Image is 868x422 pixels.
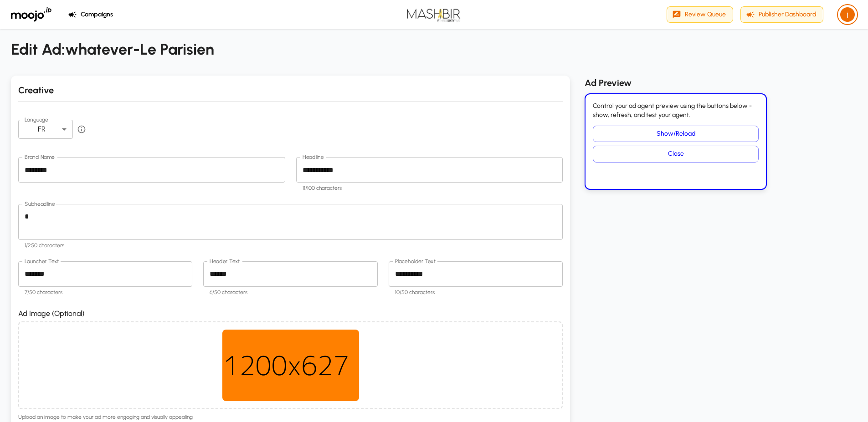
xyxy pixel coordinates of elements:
p: 1/250 characters [25,241,556,250]
span: Upload an image to make your ad more engaging and visually appealing [18,413,563,422]
label: Language [25,116,48,123]
button: Review Queue [667,6,733,23]
label: Header Text [210,257,240,265]
p: Control your ad agent preview using the buttons below - show, refresh, and test your agent. [593,102,759,120]
h6: Ad Preview [585,76,857,90]
p: 6/50 characters [210,288,371,297]
img: Mashbir Logo [401,5,467,24]
p: 10/50 characters [395,288,556,297]
h4: Edit Ad: whatever - Le Parisien [11,40,214,59]
button: Publisher Dashboard [740,6,823,23]
button: Close [593,146,759,163]
label: Headline [303,153,324,161]
button: Campaigns [66,6,117,23]
h6: Creative [18,83,54,97]
p: 7/50 characters [25,288,186,297]
label: Placeholder Text [395,257,436,265]
button: Elevated privileges active [838,5,857,24]
p: Ad Image (Optional) [18,308,563,319]
img: Moojo Logo [11,7,51,22]
button: Show/Reload [593,126,759,142]
label: Brand Name [25,153,55,161]
div: FR [18,120,73,139]
label: Subheadline [25,200,55,208]
label: Launcher Text [25,257,59,265]
p: 11/100 characters [303,184,557,193]
div: i [840,7,855,22]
